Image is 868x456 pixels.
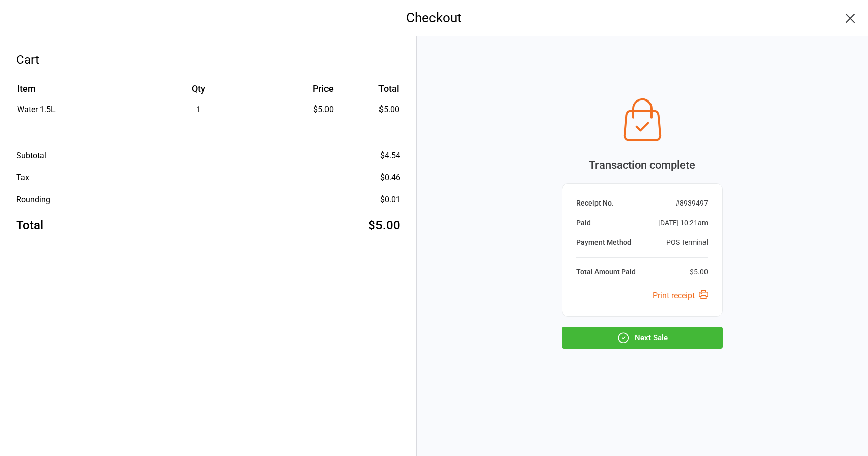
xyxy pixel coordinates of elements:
[16,216,43,234] div: Total
[132,104,266,116] div: 1
[666,237,708,248] div: POS Terminal
[16,172,29,184] div: Tax
[562,157,723,173] div: Transaction complete
[658,218,708,228] div: [DATE] 10:21am
[576,198,614,209] div: Receipt No.
[132,82,266,103] th: Qty
[16,50,400,69] div: Cart
[368,216,400,234] div: $5.00
[380,149,400,162] div: $4.54
[380,194,400,206] div: $0.01
[562,327,723,349] button: Next Sale
[653,291,708,300] a: Print receipt
[267,82,334,95] div: Price
[338,104,399,116] td: $5.00
[690,267,708,277] div: $5.00
[16,194,50,206] div: Rounding
[380,172,400,184] div: $0.46
[17,82,131,103] th: Item
[16,149,46,162] div: Subtotal
[576,218,591,228] div: Paid
[267,104,334,116] div: $5.00
[17,105,56,114] span: Water 1.5L
[338,82,399,103] th: Total
[576,237,631,248] div: Payment Method
[576,267,636,277] div: Total Amount Paid
[675,198,708,209] div: # 8939497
